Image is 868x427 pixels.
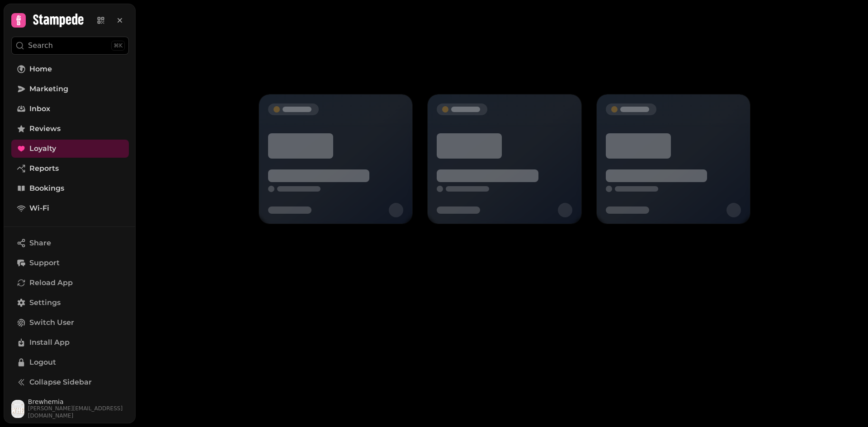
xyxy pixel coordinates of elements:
button: User avatarBrewhemia[PERSON_NAME][EMAIL_ADDRESS][DOMAIN_NAME] [11,399,129,419]
a: Wi-Fi [11,199,129,217]
a: Loyalty [11,140,129,158]
span: Collapse Sidebar [29,377,92,388]
span: Inbox [29,103,50,114]
span: Loyalty [29,143,56,154]
div: ⌘K [111,41,125,51]
a: Inbox [11,100,129,118]
button: Install App [11,333,129,352]
span: Settings [29,297,61,308]
button: Search⌘K [11,37,129,55]
a: Settings [11,294,129,312]
p: Search [28,40,53,51]
button: Collapse Sidebar [11,373,129,391]
button: Reload App [11,274,129,292]
span: Share [29,238,51,249]
a: Home [11,60,129,78]
a: Reports [11,160,129,178]
span: [PERSON_NAME][EMAIL_ADDRESS][DOMAIN_NAME] [28,405,129,419]
span: Switch User [29,317,74,328]
span: Install App [29,337,70,348]
span: Home [29,64,52,75]
a: Marketing [11,80,129,98]
button: Share [11,234,129,252]
span: Wi-Fi [29,203,49,214]
span: Brewhemia [28,399,129,405]
span: Reports [29,163,59,174]
span: Bookings [29,183,64,194]
span: Support [29,258,60,268]
a: Bookings [11,179,129,197]
span: Logout [29,357,56,368]
a: Reviews [11,120,129,138]
button: Switch User [11,314,129,332]
button: Support [11,254,129,272]
img: User avatar [11,400,24,418]
span: Reload App [29,277,73,288]
button: Logout [11,353,129,371]
span: Reviews [29,123,61,134]
span: Marketing [29,84,68,94]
